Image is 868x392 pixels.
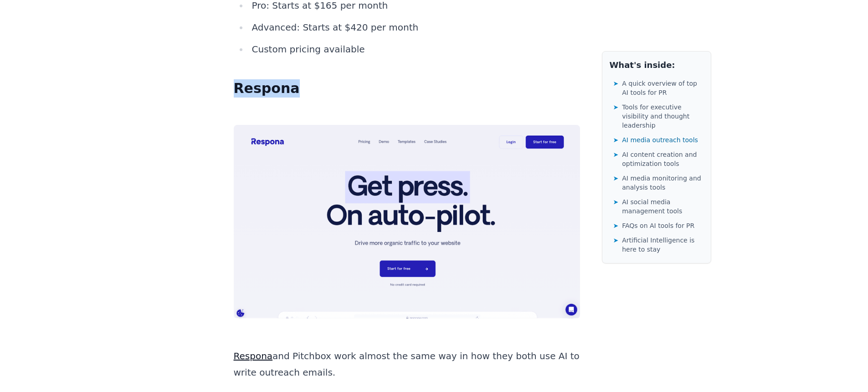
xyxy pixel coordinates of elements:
[622,103,703,130] span: Tools for executive visibility and thought leadership
[248,41,580,57] li: Custom pricing available
[622,135,698,144] span: AI media outreach tools
[622,174,703,192] span: AI media monitoring and analysis tools
[613,77,704,99] a: ➤A quick overview of top AI tools for PR
[613,197,619,206] span: ➤
[613,79,619,88] span: ➤
[622,221,694,230] span: FAQs on AI tools for PR
[610,59,704,72] h2: What's inside:
[248,19,580,36] li: Advanced: Starts at $420 per month
[613,134,704,146] a: ➤AI media outreach tools
[622,197,703,216] span: AI social media management tools
[613,174,619,183] span: ➤
[613,234,704,256] a: ➤Artificial Intelligence is here to stay
[622,79,703,97] span: A quick overview of top AI tools for PR
[613,150,619,159] span: ➤
[613,219,704,232] a: ➤FAQs on AI tools for PR
[234,80,300,96] strong: Respona
[613,101,704,132] a: ➤Tools for executive visibility and thought leadership
[234,351,273,361] a: Respona
[613,135,619,144] span: ➤
[622,236,703,254] span: Artificial Intelligence is here to stay
[613,221,619,230] span: ➤
[613,172,704,194] a: ➤AI media monitoring and analysis tools
[613,236,619,245] span: ➤
[613,196,704,217] a: ➤AI social media management tools
[234,348,580,381] p: and Pitchbox work almost the same way in how they both use AI to write outreach emails.
[234,125,580,319] img: respona.png
[613,148,704,170] a: ➤AI content creation and optimization tools
[622,150,703,168] span: AI content creation and optimization tools
[613,103,619,112] span: ➤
